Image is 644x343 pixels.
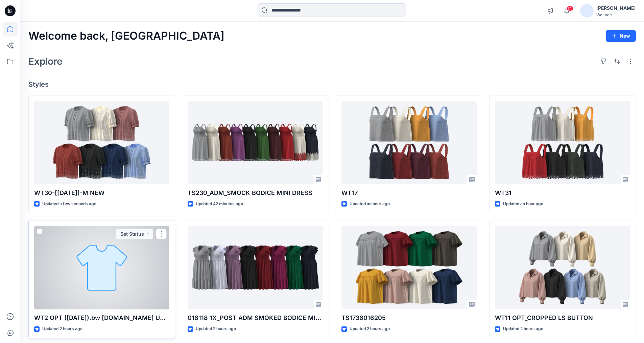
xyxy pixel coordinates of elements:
[341,101,477,185] a: WT17
[34,188,169,198] p: WT30-[[DATE]]-M NEW
[34,226,169,309] a: WT2 OPT (01-08-2025).bw REVISED.bw UPLOAD
[350,200,390,208] p: Updated an hour ago
[495,188,630,198] p: WT31
[503,200,543,208] p: Updated an hour ago
[606,30,636,42] button: New
[42,200,96,208] p: Updated a few seconds ago
[188,226,323,309] a: 016118 1X_POST ADM SMOKED BODICE MIDI DRESS
[28,56,63,67] h2: Explore
[34,101,169,185] a: WT30-[23-07-2025]-M NEW
[28,80,636,88] h4: Styles
[495,226,630,309] a: WT11 OPT_CROPPED LS BUTTON
[28,30,224,42] h2: Welcome back, [GEOGRAPHIC_DATA]
[34,313,169,323] p: WT2 OPT ([DATE]).bw [DOMAIN_NAME] UPLOAD
[196,200,243,208] p: Updated 42 minutes ago
[503,325,543,333] p: Updated 2 hours ago
[42,325,82,333] p: Updated 2 hours ago
[196,325,236,333] p: Updated 2 hours ago
[188,313,323,323] p: 016118 1X_POST ADM SMOKED BODICE MIDI DRESS
[341,188,477,198] p: WT17
[596,4,636,12] div: [PERSON_NAME]
[596,12,636,17] div: Walmart
[495,313,630,323] p: WT11 OPT_CROPPED LS BUTTON
[188,101,323,185] a: TS230_ADM_SMOCK BODICE MINI DRESS
[341,226,477,309] a: TS1736016205
[350,325,390,333] p: Updated 2 hours ago
[188,188,323,198] p: TS230_ADM_SMOCK BODICE MINI DRESS
[566,6,574,11] span: 14
[580,4,594,18] img: avatar
[495,101,630,185] a: WT31
[341,313,477,323] p: TS1736016205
